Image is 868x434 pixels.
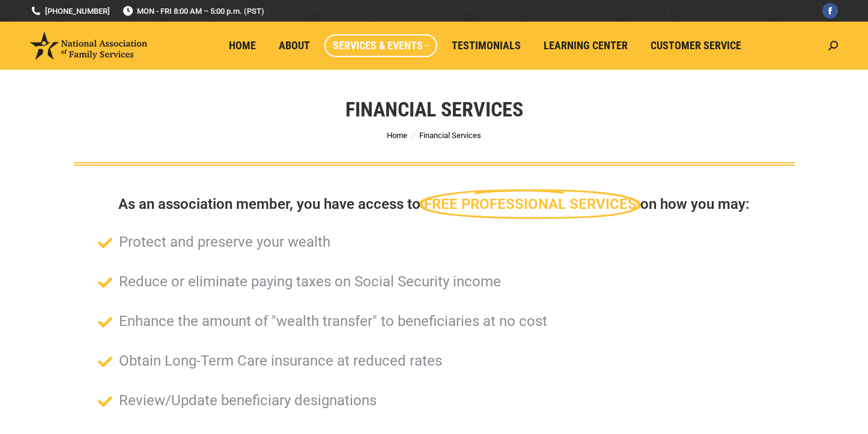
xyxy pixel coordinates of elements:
[387,131,407,140] a: Home
[345,96,523,122] h1: Financial Services
[220,34,264,57] a: Home
[270,34,318,57] a: About
[116,390,377,411] span: Review/Update beneficiary designations
[30,32,147,59] img: National Association of Family Services
[116,271,501,292] span: Reduce or eliminate paying taxes on Social Security income
[443,34,529,57] a: Testimonials
[116,350,442,372] span: Obtain Long-Term Care insurance at reduced rates
[544,39,628,52] span: Learning Center
[535,34,636,57] a: Learning Center
[424,196,637,213] span: FREE PROFESSIONAL SERVICES
[122,5,264,17] span: MON - FRI 8:00 AM – 5:00 p.m. (PST)
[116,231,330,253] span: Protect and preserve your wealth
[30,5,110,17] a: [PHONE_NUMBER]
[822,3,838,19] a: Facebook page opens in new window
[640,196,750,212] span: on how you may:
[279,39,310,52] span: About
[229,39,256,52] span: Home
[642,34,750,57] a: Customer Service
[333,39,429,52] span: Services & Events
[419,131,481,140] span: Financial Services
[452,39,521,52] span: Testimonials
[116,310,547,332] span: Enhance the amount of "wealth transfer" to beneficiaries at no cost
[651,39,741,52] span: Customer Service
[118,196,420,212] span: As an association member, you have access to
